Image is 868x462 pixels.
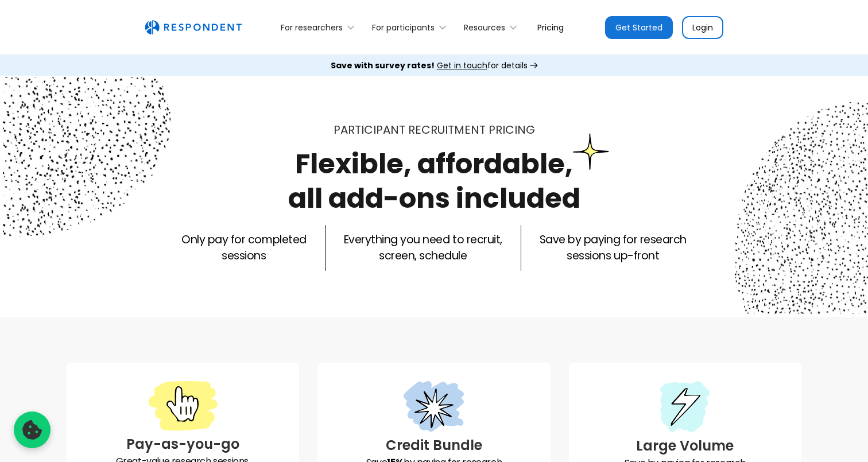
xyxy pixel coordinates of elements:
p: Only pay for completed sessions [181,232,306,264]
strong: Save with survey rates! [331,60,435,71]
div: Resources [464,22,505,33]
h3: Pay-as-you-go [76,434,290,455]
span: Participant recruitment [334,122,486,138]
div: for details [331,60,528,71]
img: Untitled UI logotext [145,20,242,35]
a: Login [682,16,723,39]
div: For researchers [274,14,366,41]
h1: Flexible, affordable, all add-ons included [288,145,580,218]
span: Get in touch [437,60,487,71]
h3: Credit Bundle [327,435,541,456]
p: Save by paying for research sessions up-front [540,232,687,264]
p: Everything you need to recruit, screen, schedule [344,232,502,264]
div: For participants [372,22,435,33]
div: For participants [366,14,458,41]
span: PRICING [489,122,535,138]
a: Pricing [528,14,573,41]
h3: Large Volume [578,436,792,456]
a: Get Started [605,16,673,39]
a: home [145,20,242,35]
div: Resources [458,14,528,41]
div: For researchers [281,22,343,33]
